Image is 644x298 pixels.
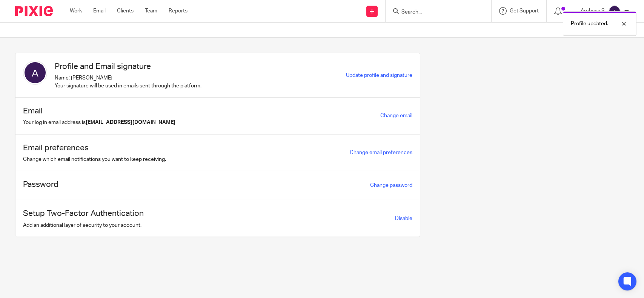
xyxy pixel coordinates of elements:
b: [EMAIL_ADDRESS][DOMAIN_NAME] [86,120,175,125]
h1: Password [23,179,58,190]
a: Change password [370,183,412,188]
p: Change which email notifications you want to keep receiving. [23,156,166,163]
h1: Email [23,105,175,117]
a: Clients [117,7,134,15]
p: Add an additional layer of security to your account. [23,222,144,229]
h1: Setup Two-Factor Authentication [23,208,144,219]
a: Disable [395,216,412,221]
a: Email [93,7,106,15]
img: svg%3E [23,61,47,85]
a: Reports [169,7,188,15]
a: Change email [380,113,412,118]
img: svg%3E [609,5,621,17]
h1: Profile and Email signature [55,61,201,72]
h1: Email preferences [23,142,166,154]
p: Profile updated. [571,20,608,28]
p: Your log in email address is [23,119,175,126]
a: Update profile and signature [346,73,412,78]
img: Pixie [15,6,53,16]
p: Name: [PERSON_NAME] Your signature will be used in emails sent through the platform. [55,74,201,90]
a: Team [145,7,157,15]
a: Change email preferences [350,150,412,155]
a: Work [70,7,82,15]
